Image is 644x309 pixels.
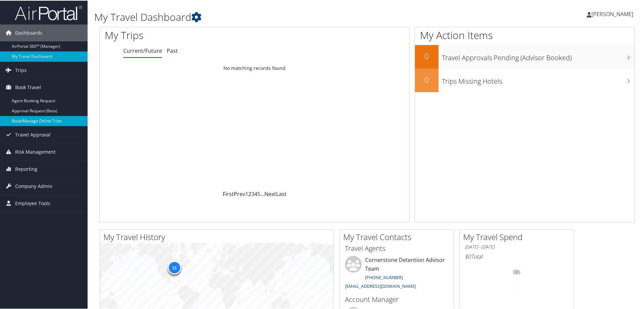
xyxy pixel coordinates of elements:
[415,50,439,61] h2: 0
[442,49,635,62] h3: Travel Approvals Pending (Advisor Booked)
[365,274,403,280] a: [PHONE_NUMBER]
[103,231,333,242] h2: My Travel History
[15,126,51,143] span: Travel Approval
[15,24,42,41] span: Dashboards
[591,10,633,17] span: [PERSON_NAME]
[123,46,162,54] a: Current/Future
[345,243,449,253] h3: Travel Agents
[94,9,458,24] h1: My Travel Dashboard
[167,46,178,54] a: Past
[15,4,82,20] img: airportal-logo.png
[465,252,471,260] span: $0
[254,190,257,197] a: 4
[248,190,251,197] a: 2
[514,270,519,274] tspan: 0%
[442,73,635,85] h3: Trips Missing Hotels
[465,243,569,249] h6: [DATE] - [DATE]
[276,190,287,197] a: Last
[257,190,260,197] a: 5
[15,78,41,95] span: Book Travel
[264,190,276,197] a: Next
[260,190,264,197] span: …
[168,260,181,273] div: 11
[15,143,56,160] span: Risk Management
[105,28,275,42] h1: My Trips
[415,68,635,91] a: 0Trips Missing Hotels
[415,73,439,85] h2: 0
[15,160,37,177] span: Reporting
[415,44,635,68] a: 0Travel Approvals Pending (Advisor Booked)
[15,177,53,194] span: Company Admin
[234,190,245,197] a: Prev
[245,190,248,197] a: 1
[15,194,50,211] span: Employee Tools
[465,252,569,260] h6: Total
[587,3,640,24] a: [PERSON_NAME]
[415,28,635,42] h1: My Action Items
[343,231,454,242] h2: My Travel Contacts
[345,282,416,288] a: [EMAIL_ADDRESS][DOMAIN_NAME]
[463,231,574,242] h2: My Travel Spend
[251,190,254,197] a: 3
[223,190,234,197] a: First
[345,294,449,304] h3: Account Manager
[15,61,27,78] span: Trips
[342,255,452,291] li: Cornerstone Detention Advisor Team
[100,62,409,74] td: No matching records found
